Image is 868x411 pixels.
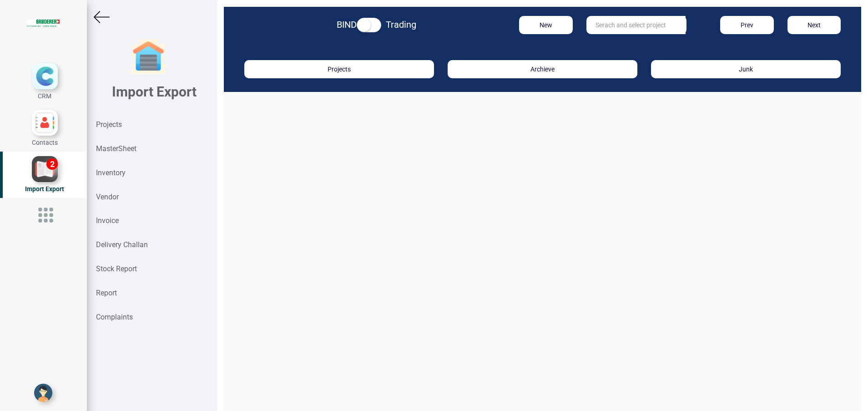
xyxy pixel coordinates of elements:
strong: Projects [96,120,122,129]
strong: Inventory [96,168,126,177]
img: garage-closed.png [130,39,167,75]
button: Archieve [448,60,637,78]
button: Projects [244,60,434,78]
button: Next [787,16,841,34]
input: Serach and select project [586,16,686,34]
span: Import Export [25,185,64,193]
button: Prev [720,16,773,34]
strong: Invoice [96,216,119,225]
strong: Delivery Challan [96,240,148,249]
strong: BIND [337,19,357,30]
strong: Complaints [96,313,133,321]
strong: Trading [386,19,416,30]
strong: Report [96,289,117,297]
strong: MasterSheet [96,144,136,153]
strong: Stock Report [96,264,137,273]
strong: Vendor [96,193,119,201]
button: Junk [651,60,841,78]
b: Import Export [112,84,197,100]
div: 2 [46,158,58,170]
span: CRM [38,92,51,100]
span: Contacts [32,139,58,146]
button: New [519,16,572,34]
